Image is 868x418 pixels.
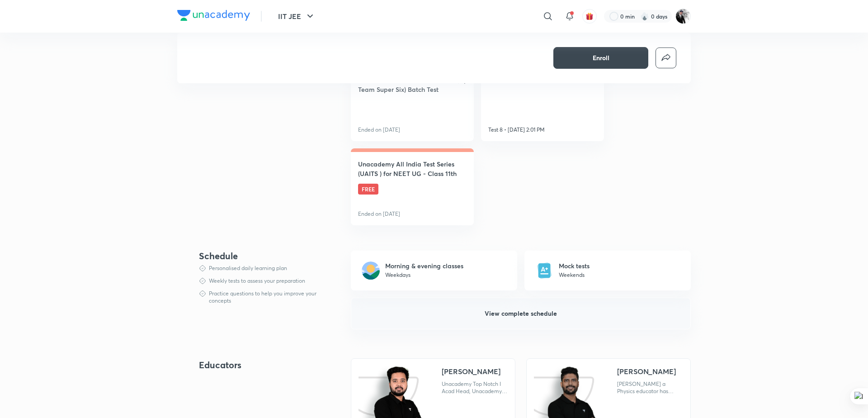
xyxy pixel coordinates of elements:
[351,148,474,225] a: Unacademy All India Test Series (UAITS ) for NEET UG - Class 11thFREEEnded on [DATE]
[273,7,321,25] button: IIT JEE
[559,271,590,280] p: Weekends
[358,126,400,134] p: Ended on [DATE]
[209,290,321,304] div: Practice questions to help you improve your concepts
[209,277,305,285] div: Weekly tests to assess your preparation
[358,159,467,178] h4: Unacademy All India Test Series (UAITS ) for NEET UG - Class 11th
[617,366,676,377] div: [PERSON_NAME]
[358,75,467,94] h4: Nimbus 3.0 Batch for NEET 2026 (by Team Super Six) Batch Test
[385,261,463,271] h6: Morning & evening classes
[358,184,378,195] span: FREE
[351,298,691,329] button: View complete schedule
[177,10,250,21] img: Company Logo
[351,64,474,141] a: Nimbus 3.0 Batch for NEET 2026 (by Team Super Six) Batch TestEnded on [DATE]
[177,10,250,23] a: Company Logo
[485,309,557,318] span: View complete schedule
[585,12,594,20] img: avatar
[209,265,287,272] div: Personalised daily learning plan
[640,12,649,21] img: streak
[488,126,545,134] p: Test 8 • [DATE] 2:01 PM
[442,366,500,377] div: [PERSON_NAME]
[593,53,609,62] span: Enroll
[582,9,597,24] button: avatar
[617,380,683,395] div: [PERSON_NAME] a Physics educator has experience of 10+ years & has mentored AIRs 10, 44 & many mo...
[358,210,400,218] p: Ended on [DATE]
[442,380,508,395] div: Unacademy Top Notch I Acad Head, Unacademy Lucknow | Creating doctors since 8+ Years | Thousands ...
[385,271,463,280] p: Weekdays
[675,9,691,24] img: Nagesh M
[553,47,648,69] button: Enroll
[559,261,590,271] h6: Mock tests
[199,358,322,372] h4: Educators
[199,251,321,261] div: Schedule
[199,64,278,225] h4: Test Series
[481,64,604,141] a: Nimbus NEET UGTest 8 • [DATE] 2:01 PM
